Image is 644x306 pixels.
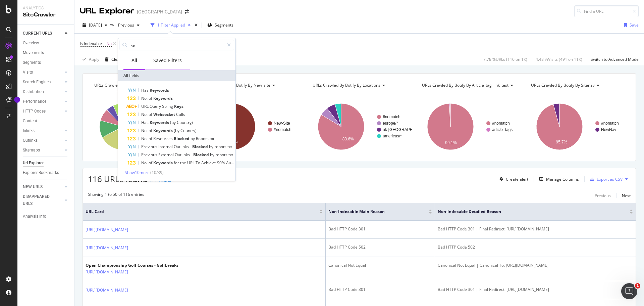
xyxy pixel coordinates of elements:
[23,40,69,47] a: Overview
[574,5,639,17] input: Find a URL
[23,59,69,66] a: Segments
[342,137,354,141] text: 83.6%
[215,152,233,158] span: robots.txt
[141,144,158,149] span: Previous
[328,209,419,215] span: Non-Indexable Main Reason
[525,97,631,156] svg: A chart.
[204,82,270,88] span: URLs Crawled By Botify By new_site
[23,79,51,86] div: Search Engines
[137,8,182,15] div: [GEOGRAPHIC_DATA]
[530,80,625,91] h4: URLs Crawled By Botify By sitenav
[111,56,121,62] div: Clear
[191,152,193,158] span: -
[23,69,33,76] div: Visits
[197,97,303,156] div: A chart.
[125,170,150,175] span: Show 10 more
[170,120,177,125] span: (by
[192,144,209,149] span: Blocked
[588,54,639,65] button: Switch to Advanced Mode
[148,20,193,31] button: 1 Filter Applied
[23,98,46,105] div: Performance
[622,193,631,199] div: Next
[86,209,318,215] span: URL Card
[23,160,44,167] div: Url Explorer
[174,160,180,166] span: for
[23,137,63,144] a: Outlinks
[622,191,631,200] button: Next
[141,160,149,166] span: No.
[23,49,69,56] a: Movements
[131,57,137,64] div: All
[531,82,595,88] span: URLs Crawled By Botify By sitenav
[274,127,291,132] text: #nomatch
[438,226,633,232] div: Bad HTTP Code 301 | Final Redirect: [URL][DOMAIN_NAME]
[130,40,224,50] input: Search by field name
[80,54,99,65] button: Apply
[274,121,290,126] text: New-Site
[23,88,44,95] div: Distribution
[214,144,232,149] span: robots.txt
[23,59,41,66] div: Segments
[595,193,611,199] div: Previous
[23,193,57,207] div: DISAPPEARED URLS
[162,103,174,109] span: String
[23,118,37,125] div: Content
[23,79,63,86] a: Search Engines
[88,97,194,156] svg: A chart.
[383,134,402,138] text: americas/*
[23,169,69,176] a: Explorer Bookmarks
[23,193,63,207] a: DISAPPEARED URLS
[438,262,633,268] div: Canonical Not Equal | Canonical To: [URL][DOMAIN_NAME]
[438,287,633,293] div: Bad HTTP Code 301 | Final Redirect: [URL][DOMAIN_NAME]
[23,11,69,19] div: SiteCrawler
[153,112,176,117] span: Websocket
[23,213,69,220] a: Analysis Info
[88,173,148,184] span: 116 URLs found
[595,191,611,200] button: Previous
[23,108,63,115] a: HTTP Codes
[174,144,190,149] span: Outlinks
[328,226,432,232] div: Bad HTTP Code 301
[23,118,69,125] a: Content
[438,209,620,215] span: Non-Indexable Detailed Reason
[141,112,149,117] span: No.
[597,176,623,182] div: Export as CSV
[506,176,528,182] div: Create alert
[497,174,528,184] button: Create alert
[23,183,43,190] div: NEW URLS
[89,22,102,28] span: 2025 Sep. 21st
[149,160,153,166] span: of
[23,127,63,134] a: Inlinks
[328,287,432,293] div: Bad HTTP Code 301
[23,147,63,154] a: Sitemaps
[80,41,102,46] span: Is Indexable
[492,121,510,126] text: #nomatch
[23,160,69,167] a: Url Explorer
[103,41,105,46] span: =
[23,137,38,144] div: Outlinks
[157,22,185,28] div: 1 Filter Applied
[86,287,128,294] a: [URL][DOMAIN_NAME]
[149,95,153,101] span: of
[23,108,46,115] div: HTTP Codes
[141,136,149,141] span: No.
[153,160,174,166] span: Keywords
[86,245,128,251] a: [URL][DOMAIN_NAME]
[149,136,153,141] span: of
[445,140,457,145] text: 99.1%
[556,140,568,144] text: 95.7%
[537,175,579,183] button: Manage Columns
[226,160,244,166] span: Audience
[621,283,637,299] iframe: Intercom live chat
[115,20,142,31] button: Previous
[438,244,633,250] div: Bad HTTP Code 502
[635,283,640,289] span: 1
[23,127,35,134] div: Inlinks
[149,112,153,117] span: of
[86,269,128,275] a: [URL][DOMAIN_NAME]
[23,30,52,37] div: CURRENT URLS
[209,144,214,149] span: by
[175,152,191,158] span: Outlinks
[306,97,412,156] svg: A chart.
